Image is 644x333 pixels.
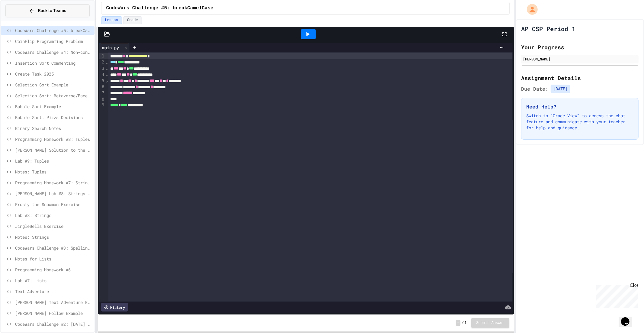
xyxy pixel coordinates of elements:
[15,212,92,218] span: Lab #8: Strings
[521,2,539,16] div: My Account
[521,74,639,82] h2: Assignment Details
[15,190,92,197] span: [PERSON_NAME] Lab #8: Strings Solutions
[15,310,92,316] span: [PERSON_NAME] Hollow Example
[15,169,92,175] span: Notes: Tuples
[99,96,105,102] div: 8
[15,125,92,131] span: Binary Search Notes
[523,56,637,62] div: [PERSON_NAME]
[619,309,638,327] iframe: chat widget
[15,321,92,327] span: CodeWars Challenge #2: [DATE] Pies
[521,24,575,33] h1: AP CSP Period 1
[38,8,66,14] span: Back to Teams
[99,84,105,90] div: 6
[15,245,92,251] span: CodeWars Challenge #3: Spelling Bee
[15,92,92,99] span: Selection Sort: Metaverse/Facebook Problem
[15,158,92,164] span: Lab #9: Tuples
[15,60,92,66] span: Insertion Sort Commenting
[15,147,92,153] span: [PERSON_NAME] Solution to the Lunch/Tuples Warm-Up
[99,78,105,84] div: 5
[15,82,92,88] span: Selection Sort Example
[15,299,92,306] span: [PERSON_NAME] Text Adventure Example
[15,277,92,284] span: Lab #7: Lists
[526,113,633,131] p: Switch to "Grade View" to access the chat feature and communicate with your teacher for help and ...
[105,60,108,65] span: Fold line
[15,71,92,77] span: Create Task 2025
[476,321,505,325] span: Submit Answer
[99,72,105,78] div: 4
[15,179,92,186] span: Programming Homework #7: Strings
[101,16,122,24] button: Lesson
[15,256,92,262] span: Notes for Lists
[101,303,128,312] div: History
[526,103,633,110] h3: Need Help?
[521,43,639,51] h2: Your Progress
[15,234,92,240] span: Notes: Strings
[15,223,92,229] span: JingleBells Exercise
[99,90,105,96] div: 7
[105,66,108,71] span: Fold line
[551,85,570,93] span: [DATE]
[15,114,92,121] span: Bubble Sort: Pizza Decisions
[15,288,92,295] span: Text Adventure
[99,53,105,59] div: 1
[105,72,108,77] span: Fold line
[464,321,466,325] span: 1
[15,49,92,55] span: CodeWars Challenge #4: Non-consecutive number
[99,59,105,65] div: 2
[456,320,460,326] span: -
[99,66,105,72] div: 3
[99,102,105,108] div: 9
[15,267,92,273] span: Programming Homework #6
[462,321,464,325] span: /
[106,5,213,12] span: CodeWars Challenge #5: breakCamelCase
[521,85,548,92] span: Due Date:
[2,2,42,38] div: Chat with us now!Close
[15,201,92,208] span: Frosty the Snowman Exercise
[123,16,142,24] button: Grade
[99,44,122,51] div: main.py
[5,4,90,17] button: Back to Teams
[15,38,92,44] span: CoinFlip Programming Problem
[594,283,638,308] iframe: chat widget
[99,43,130,52] div: main.py
[105,78,108,83] span: Fold line
[15,103,92,110] span: Bubble Sort Example
[15,27,92,34] span: CodeWars Challenge #5: breakCamelCase
[15,136,92,142] span: Programming Homework #8: Tuples
[471,318,509,328] button: Submit Answer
